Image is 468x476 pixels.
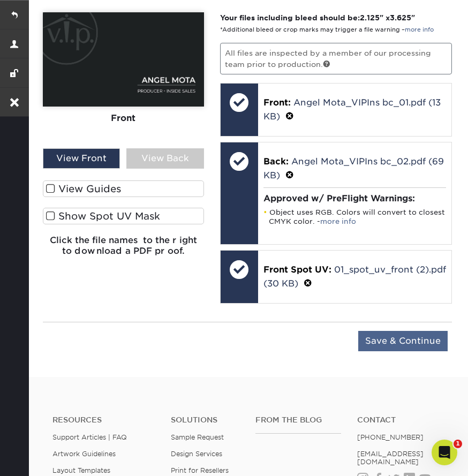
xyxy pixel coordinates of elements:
[263,156,444,180] a: Angel Mota_VIPIns bc_02.pdf (69 KB)
[390,13,411,22] span: 3.625
[454,440,462,448] span: 1
[432,440,457,465] iframe: Intercom live chat
[263,97,291,108] span: Front:
[171,433,224,441] a: Sample Request
[126,148,203,169] div: View Back
[43,148,120,169] div: View Front
[320,217,356,225] a: more info
[43,107,204,130] div: Front
[43,180,204,197] label: View Guides
[358,331,448,351] input: Save & Continue
[357,450,424,466] a: [EMAIL_ADDRESS][DOMAIN_NAME]
[171,466,229,474] a: Print for Resellers
[171,450,222,458] a: Design Services
[52,415,155,425] h4: Resources
[263,97,441,122] a: Angel Mota_VIPIns bc_01.pdf (13 KB)
[52,450,116,458] a: Artwork Guidelines
[263,265,446,289] a: 01_spot_uv_front (2).pdf (30 KB)
[255,415,341,425] h4: From the Blog
[263,193,446,203] h4: Approved w/ PreFlight Warnings:
[220,43,452,74] p: All files are inspected by a member of our processing team prior to production.
[220,26,434,33] small: *Additional bleed or crop marks may trigger a file warning –
[52,433,127,441] a: Support Articles | FAQ
[171,415,239,425] h4: Solutions
[43,235,204,264] h6: Click the file names to the right to download a PDF proof.
[263,265,331,275] span: Front Spot UV:
[405,26,434,33] a: more info
[357,415,443,425] a: Contact
[360,13,380,22] span: 2.125
[43,208,204,224] label: Show Spot UV Mask
[263,208,446,226] li: Object uses RGB. Colors will convert to closest CMYK color. -
[220,13,415,22] strong: Your files including bleed should be: " x "
[263,156,289,167] span: Back:
[357,433,424,441] a: [PHONE_NUMBER]
[52,466,110,474] a: Layout Templates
